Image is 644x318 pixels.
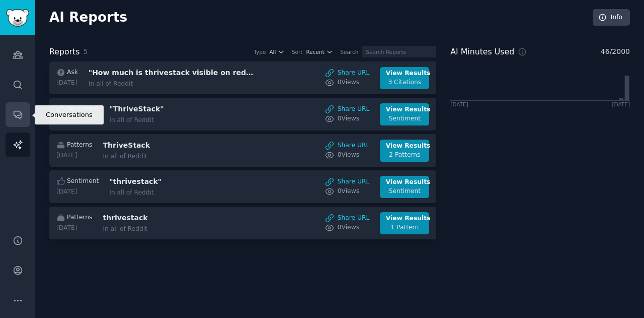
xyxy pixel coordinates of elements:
a: 0Views [325,78,369,87]
a: Sentiment[DATE]"thrivestack"In all of RedditShare URL0ViewsView ResultsSentiment [49,170,436,203]
span: All [269,48,276,55]
button: Recent [306,48,333,55]
div: [DATE] [56,79,78,88]
img: GummySearch logo [6,9,29,27]
h3: "How much is thrivestack visible on reddit?" [89,68,258,78]
div: In all of Reddit [109,116,278,125]
div: View Results [386,178,424,187]
a: View ResultsSentiment [380,176,429,198]
div: 2 Patterns [386,151,424,160]
a: 0Views [325,223,369,232]
div: In all of Reddit [89,80,258,89]
a: Info [593,9,630,26]
h3: "ThriveStack" [109,104,278,114]
a: View ResultsSentiment [380,103,429,125]
a: Share URL [325,69,369,78]
span: Patterns [67,213,92,222]
div: View Results [386,214,424,223]
div: [DATE] [612,101,630,108]
h3: ThriveStack [103,140,272,151]
div: [DATE] [450,101,468,108]
div: [DATE] [56,151,92,160]
a: Sentiment[DATE]"ThriveStack"In all of RedditShare URL0ViewsView ResultsSentiment [49,98,436,131]
div: View Results [386,69,424,78]
div: In all of Reddit [109,188,278,198]
div: Sentiment [386,187,424,196]
h2: AI Minutes Used [450,46,514,58]
h3: thrivestack [103,213,272,223]
div: View Results [386,142,424,151]
a: Ask[DATE]"How much is thrivestack visible on reddit?"In all of RedditShare URL0ViewsView Results3... [49,61,436,94]
h2: Reports [49,46,79,58]
div: [DATE] [56,187,99,197]
a: 0Views [325,151,369,160]
a: Share URL [325,177,369,186]
span: Ask [67,68,78,77]
div: [DATE] [56,224,92,233]
span: 5 [83,47,88,55]
a: Patterns[DATE]ThriveStackIn all of RedditShare URL0ViewsView Results2 Patterns [49,134,436,167]
a: View Results2 Patterns [380,140,429,162]
span: Sentiment [67,104,99,113]
a: Share URL [325,214,369,223]
input: Search Reports [362,46,436,57]
span: Recent [306,48,324,55]
a: View Results3 Citations [380,67,429,89]
div: 1 Pattern [386,223,424,232]
a: View Results1 Pattern [380,212,429,234]
a: Share URL [325,141,369,150]
div: In all of Reddit [103,152,272,161]
span: Patterns [67,141,92,150]
span: Sentiment [67,177,99,186]
div: 3 Citations [386,78,424,87]
a: 0Views [325,114,369,123]
div: Sentiment [386,114,424,123]
div: Sort [292,48,303,55]
h2: AI Reports [49,10,127,26]
div: [DATE] [56,115,99,124]
div: In all of Reddit [103,225,272,234]
a: Patterns[DATE]thrivestackIn all of RedditShare URL0ViewsView Results1 Pattern [49,207,436,239]
div: View Results [386,105,424,114]
div: Search [340,48,358,55]
button: All [269,48,285,55]
h3: "thrivestack" [109,176,278,187]
a: Share URL [325,105,369,114]
div: Type [254,48,266,55]
span: 46 / 2000 [601,46,630,57]
a: 0Views [325,187,369,196]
